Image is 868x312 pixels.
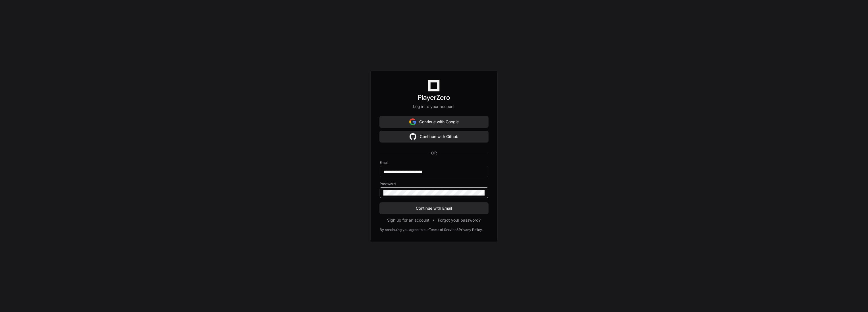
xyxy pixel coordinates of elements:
[438,217,481,223] button: Forgot your password?
[380,131,488,142] button: Continue with Github
[387,217,430,223] button: Sign up for an account
[380,104,488,109] p: Log in to your account
[380,182,488,186] label: Password
[429,228,456,232] a: Terms of Service
[380,228,429,232] div: By continuing you agree to our
[409,116,416,128] img: Sign in with google
[429,150,439,156] span: OR
[456,228,459,232] div: &
[380,160,488,165] label: Email
[459,228,483,232] a: Privacy Policy.
[380,205,488,211] span: Continue with Email
[410,131,416,142] img: Sign in with google
[380,203,488,214] button: Continue with Email
[380,116,488,128] button: Continue with Google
